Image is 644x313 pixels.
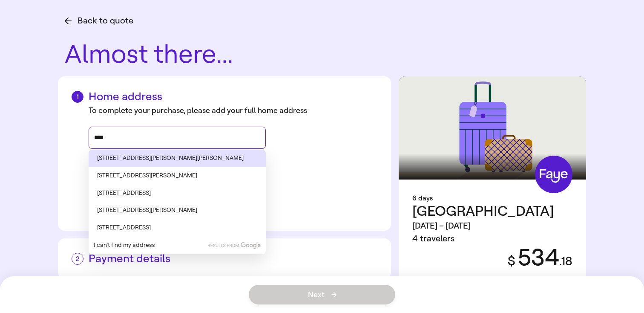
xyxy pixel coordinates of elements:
[89,167,266,185] li: [STREET_ADDRESS][PERSON_NAME]
[308,291,336,299] span: Next
[72,252,377,265] h2: Payment details
[249,285,395,304] button: Next
[89,202,266,219] li: [STREET_ADDRESS][PERSON_NAME]
[412,232,554,245] div: 4 travelers
[65,41,586,68] h1: Almost there...
[412,220,554,232] div: [DATE] – [DATE]
[89,219,266,237] li: [STREET_ADDRESS]
[89,105,377,116] div: To complete your purchase, please add your full home address
[559,254,572,268] span: . 18
[412,193,572,203] div: 6 days
[412,203,554,220] span: [GEOGRAPHIC_DATA]
[94,131,260,144] input: Street address, city, state
[72,90,377,103] h2: Home address
[65,14,133,27] button: Back to quote
[89,185,266,202] li: [STREET_ADDRESS]
[89,150,266,167] li: [STREET_ADDRESS][PERSON_NAME][PERSON_NAME]
[508,253,515,269] span: $
[94,242,155,249] button: I can’t find my address
[497,245,572,270] div: 534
